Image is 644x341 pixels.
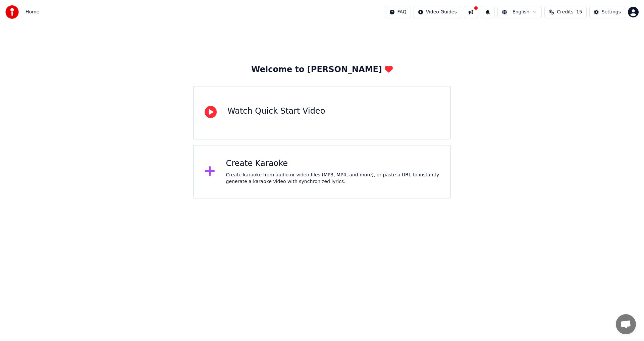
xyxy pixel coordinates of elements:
[25,9,39,15] span: Home
[226,158,440,169] div: Create Karaoke
[385,6,411,18] button: FAQ
[227,106,325,117] div: Watch Quick Start Video
[226,172,440,185] div: Create karaoke from audio or video files (MP3, MP4, and more), or paste a URL to instantly genera...
[576,9,582,15] span: 15
[589,6,625,18] button: Settings
[25,9,39,15] nav: breadcrumb
[251,64,393,75] div: Welcome to [PERSON_NAME]
[602,9,621,15] div: Settings
[414,6,461,18] button: Video Guides
[616,314,636,334] div: Open chat
[5,5,19,19] img: youka
[544,6,586,18] button: Credits15
[557,9,573,15] span: Credits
